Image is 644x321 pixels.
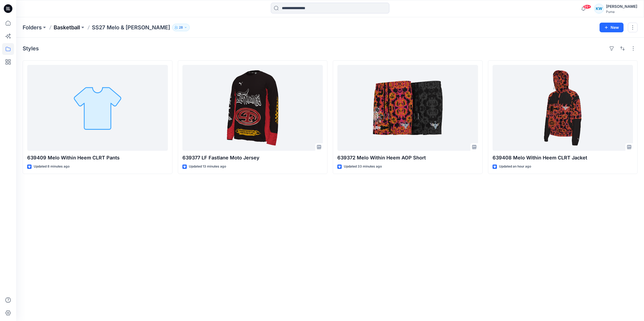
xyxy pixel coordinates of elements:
a: Folders [23,24,42,31]
p: 28 [179,25,183,30]
div: KW [594,4,604,13]
a: 639372 Melo Within Heem AOP Short [337,65,478,151]
div: [PERSON_NAME] [606,3,637,10]
button: New [600,23,624,32]
p: 639372 Melo Within Heem AOP Short [337,154,478,162]
a: 639408 Melo Within Heem CLRT Jacket [493,65,633,151]
a: Basketball [54,24,80,31]
p: Updated an hour ago [499,164,531,169]
p: 639408 Melo Within Heem CLRT Jacket [493,154,633,162]
p: SS27 Melo & [PERSON_NAME] [92,24,170,31]
p: Updated 8 minutes ago [34,164,70,169]
a: 639409 Melo Within Heem CLRT Pants [27,65,168,151]
p: Updated 13 minutes ago [189,164,226,169]
button: 28 [172,24,190,31]
h4: Styles [23,45,39,52]
a: 639377 LF Fastlane Moto Jersey [182,65,323,151]
p: 639409 Melo Within Heem CLRT Pants [27,154,168,162]
p: 639377 LF Fastlane Moto Jersey [182,154,323,162]
div: Puma [606,10,637,14]
p: Updated 33 minutes ago [344,164,382,169]
span: 99+ [583,5,591,9]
